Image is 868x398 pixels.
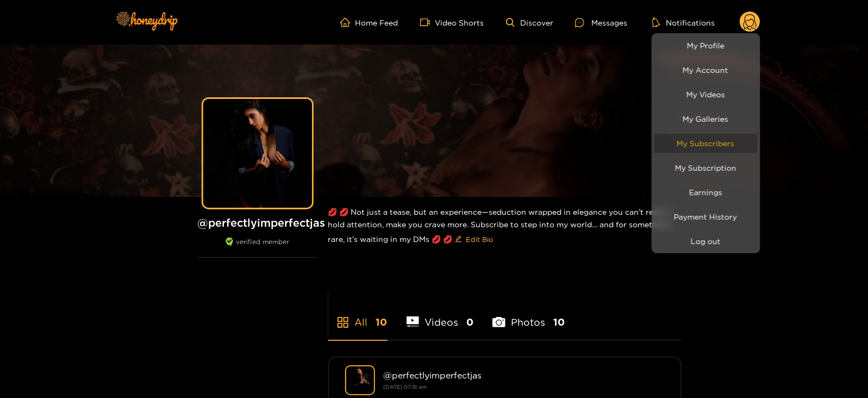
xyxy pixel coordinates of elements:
[654,232,758,251] button: Log out
[654,134,758,153] a: My Subscribers
[654,207,758,226] a: Payment History
[654,85,758,104] a: My Videos
[654,109,758,128] a: My Galleries
[654,36,758,55] a: My Profile
[654,183,758,202] a: Earnings
[654,60,758,79] a: My Account
[654,158,758,177] a: My Subscription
